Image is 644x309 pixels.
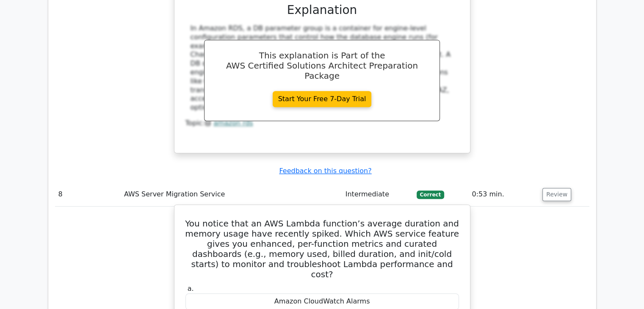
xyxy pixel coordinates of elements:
td: Intermediate [342,182,413,207]
td: AWS Server Migration Service [121,182,342,207]
td: 0:53 min. [468,182,539,207]
span: Correct [417,190,444,199]
td: 8 [55,182,121,207]
h5: You notice that an AWS Lambda function’s average duration and memory usage have recently spiked. ... [185,218,460,279]
span: a. [188,284,194,292]
a: Start Your Free 7-Day Trial [273,91,372,107]
a: amazon rds [213,119,253,127]
div: In Amazon RDS, a DB parameter group is a container for engine-level configuration parameters that... [191,24,454,112]
button: Review [542,188,571,201]
h3: Explanation [191,3,454,17]
a: Feedback on this question? [279,167,371,175]
div: Topic: [185,119,459,128]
